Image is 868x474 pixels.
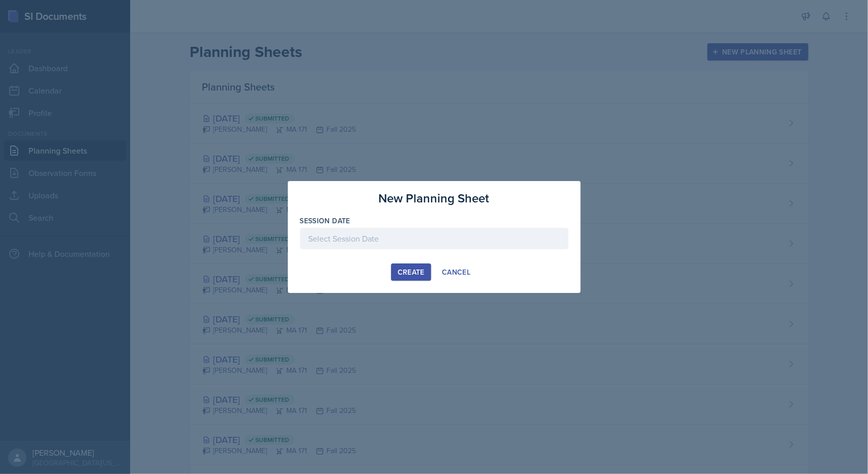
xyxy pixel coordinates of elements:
button: Cancel [435,263,477,281]
button: Create [391,263,431,281]
h3: New Planning Sheet [379,189,490,208]
label: Session Date [300,216,350,226]
div: Create [398,268,425,276]
div: Cancel [442,268,470,276]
